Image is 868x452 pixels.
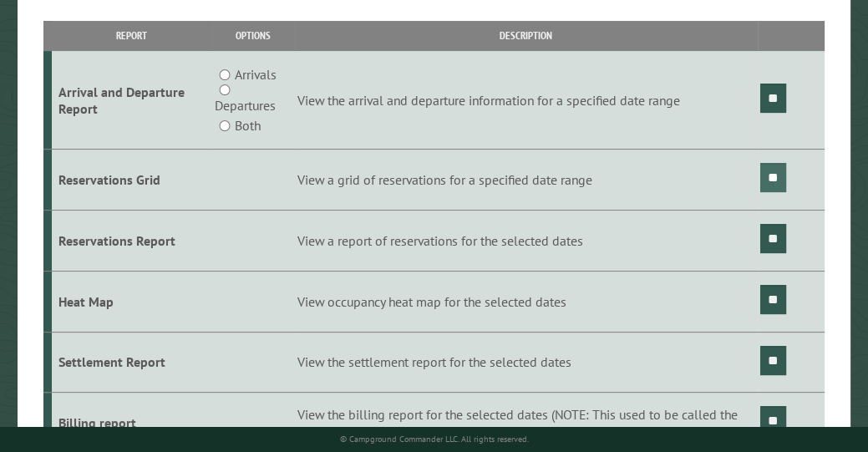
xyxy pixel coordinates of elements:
label: Arrivals [235,64,277,84]
label: Both [235,115,261,135]
td: View the settlement report for the selected dates [295,332,758,393]
small: © Campground Commander LLC. All rights reserved. [340,434,529,444]
td: View the arrival and departure information for a specified date range [295,51,758,150]
td: Arrival and Departure Report [52,51,212,150]
label: Departures [215,95,276,115]
td: Heat Map [52,271,212,332]
th: Report [52,21,212,50]
th: Description [295,21,758,50]
td: View a grid of reservations for a specified date range [295,150,758,211]
td: Reservations Report [52,210,212,271]
td: View a report of reservations for the selected dates [295,210,758,271]
td: View occupancy heat map for the selected dates [295,271,758,332]
td: Reservations Grid [52,150,212,211]
th: Options [212,21,295,50]
td: Settlement Report [52,332,212,393]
